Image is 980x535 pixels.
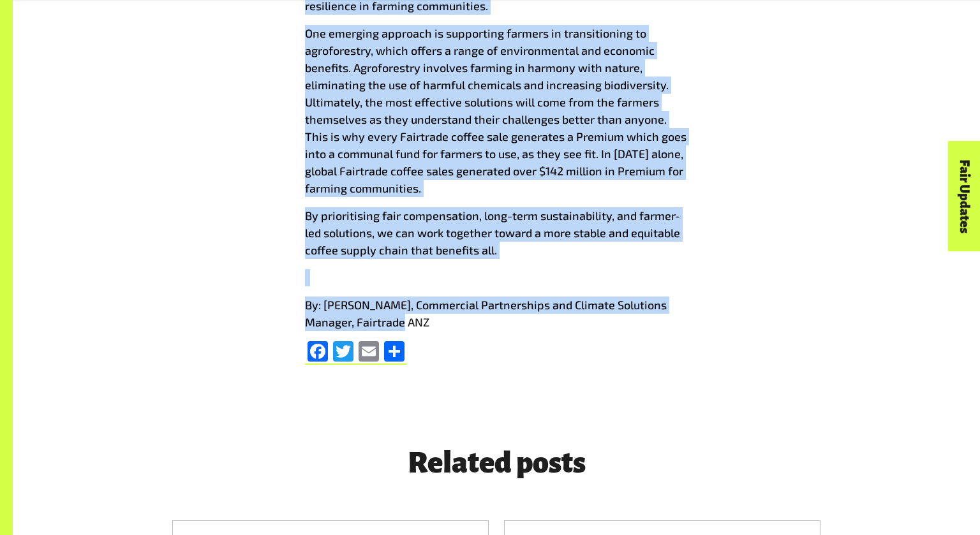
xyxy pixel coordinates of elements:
[330,341,356,365] a: Twitter
[305,447,688,479] h4: Related posts
[305,25,688,197] p: One emerging approach is supporting farmers in transitioning to agroforestry, which offers a rang...
[305,207,688,259] p: By prioritising fair compensation, long-term sustainability, and farmer-led solutions, we can wor...
[305,297,688,331] p: By: [PERSON_NAME], Commercial Partnerships and Climate Solutions Manager, Fairtrade ANZ
[305,341,330,365] a: Facebook
[356,341,382,365] a: Email
[382,341,407,365] a: Share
